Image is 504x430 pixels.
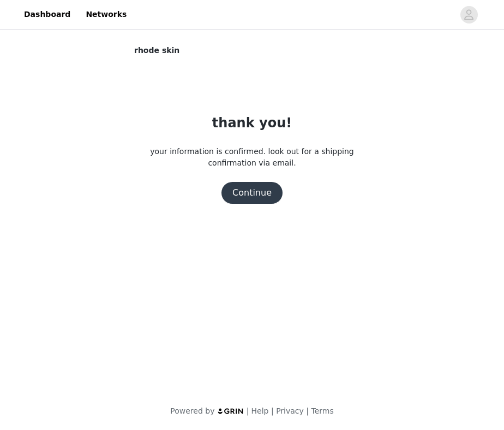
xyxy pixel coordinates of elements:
a: Networks [79,2,133,27]
a: Terms [311,407,333,415]
a: Help [251,407,269,415]
span: rhode skin [134,45,179,56]
span: | [247,407,249,415]
a: Dashboard [17,2,77,27]
span: | [271,407,274,415]
img: logo [217,408,244,415]
h1: thank you! [212,113,292,133]
p: your information is confirmed. look out for a shipping confirmation via email. [134,146,370,169]
button: Continue [221,182,283,204]
div: avatar [464,6,474,23]
span: | [306,407,309,415]
a: Privacy [276,407,304,415]
span: Powered by [170,407,214,415]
